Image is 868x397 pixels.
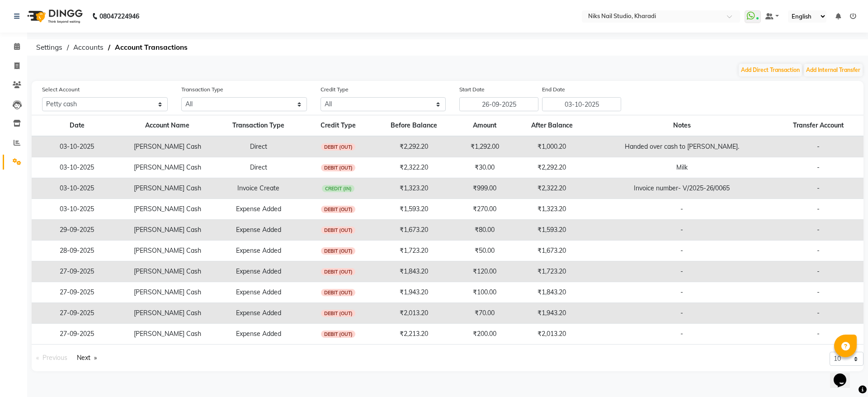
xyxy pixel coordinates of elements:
span: Previous [42,354,67,362]
th: Notes [590,115,774,137]
label: Start Date [459,85,485,94]
td: ₹70.00 [456,303,514,324]
td: ₹2,292.20 [514,157,590,178]
td: 03-10-2025 [32,157,122,178]
td: ₹30.00 [456,157,514,178]
td: ₹50.00 [456,241,514,261]
td: ₹1,723.20 [372,241,456,261]
td: ₹80.00 [456,220,514,241]
td: ₹270.00 [456,199,514,220]
td: Expense Added [212,282,304,303]
input: Start Date [459,97,538,111]
span: DEBIT (OUT) [321,247,355,255]
td: ₹200.00 [456,324,514,345]
td: [PERSON_NAME] Cash [122,303,212,324]
td: 27-09-2025 [32,261,122,282]
td: [PERSON_NAME] Cash [122,324,212,345]
td: Milk [590,157,774,178]
td: - [774,220,863,241]
td: ₹2,322.20 [372,157,456,178]
span: Accounts [69,39,108,56]
td: ₹2,013.20 [372,303,456,324]
img: logo [23,4,85,29]
nav: Pagination [32,352,441,364]
td: 29-09-2025 [32,220,122,241]
td: Invoice Create [212,178,304,199]
td: Expense Added [212,220,304,241]
span: DEBIT (OUT) [321,143,355,151]
td: [PERSON_NAME] Cash [122,136,212,157]
td: [PERSON_NAME] Cash [122,178,212,199]
td: ₹1,943.20 [514,303,590,324]
td: 27-09-2025 [32,282,122,303]
span: DEBIT (OUT) [321,206,355,213]
td: ₹1,843.20 [514,282,590,303]
td: - [590,220,774,241]
td: - [590,241,774,261]
span: Settings [32,39,67,56]
th: Credit Type [304,115,372,137]
label: Credit Type [321,85,349,94]
td: Expense Added [212,324,304,345]
span: DEBIT (OUT) [321,331,355,338]
button: Add Direct Transaction [739,64,802,76]
td: ₹1,673.20 [372,220,456,241]
span: CREDIT (IN) [322,185,354,192]
td: - [590,261,774,282]
td: [PERSON_NAME] Cash [122,282,212,303]
td: [PERSON_NAME] Cash [122,241,212,261]
td: ₹1,000.20 [514,136,590,157]
td: 28-09-2025 [32,241,122,261]
span: DEBIT (OUT) [321,164,355,171]
td: - [590,199,774,220]
td: ₹1,843.20 [372,261,456,282]
td: Invoice number- V/2025-26/0065 [590,178,774,199]
th: Transfer Account [774,115,863,137]
td: ₹1,323.20 [372,178,456,199]
label: Transaction Type [181,85,223,94]
input: End Date [542,97,621,111]
td: - [590,324,774,345]
td: Direct [212,157,304,178]
td: 03-10-2025 [32,178,122,199]
td: [PERSON_NAME] Cash [122,220,212,241]
td: 03-10-2025 [32,136,122,157]
td: Expense Added [212,303,304,324]
td: Direct [212,136,304,157]
td: ₹2,213.20 [372,324,456,345]
td: Expense Added [212,261,304,282]
th: Amount [456,115,514,137]
td: ₹2,322.20 [514,178,590,199]
button: Add Internal Transfer [804,64,863,76]
td: - [774,282,863,303]
td: ₹1,323.20 [514,199,590,220]
td: 27-09-2025 [32,303,122,324]
th: Account Name [122,115,212,137]
a: Next [72,352,101,364]
td: [PERSON_NAME] Cash [122,199,212,220]
td: ₹120.00 [456,261,514,282]
iframe: chat widget [830,361,859,388]
span: DEBIT (OUT) [321,268,355,275]
td: - [774,178,863,199]
td: - [774,199,863,220]
span: DEBIT (OUT) [321,289,355,296]
td: - [774,303,863,324]
td: - [774,241,863,261]
th: After Balance [514,115,590,137]
td: Handed over cash to [PERSON_NAME]. [590,136,774,157]
td: ₹1,292.00 [456,136,514,157]
b: 08047224946 [99,4,139,29]
td: 03-10-2025 [32,199,122,220]
span: DEBIT (OUT) [321,310,355,317]
td: 27-09-2025 [32,324,122,345]
td: - [590,303,774,324]
th: Date [32,115,122,137]
td: ₹100.00 [456,282,514,303]
td: - [590,282,774,303]
td: ₹2,013.20 [514,324,590,345]
td: - [774,261,863,282]
td: ₹1,593.20 [372,199,456,220]
td: ₹2,292.20 [372,136,456,157]
td: ₹1,943.20 [372,282,456,303]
